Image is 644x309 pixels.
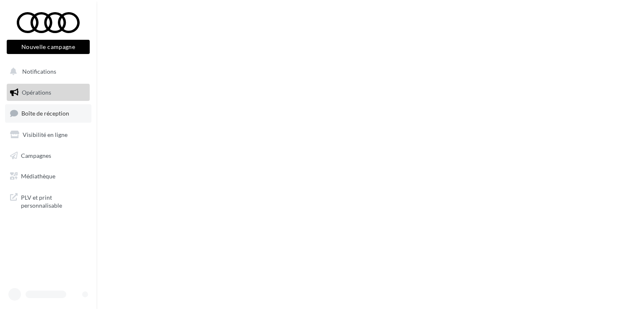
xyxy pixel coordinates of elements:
a: Médiathèque [5,167,91,185]
span: Boîte de réception [21,110,69,117]
a: PLV et print personnalisable [5,188,91,213]
span: Opérations [22,89,51,96]
a: Visibilité en ligne [5,126,91,144]
span: Médiathèque [21,173,55,180]
a: Campagnes [5,147,91,165]
span: PLV et print personnalisable [21,192,86,210]
span: Visibilité en ligne [23,131,68,138]
button: Nouvelle campagne [7,40,90,54]
span: Campagnes [21,152,51,159]
a: Opérations [5,84,91,101]
button: Notifications [5,63,88,80]
a: Boîte de réception [5,104,91,122]
span: Notifications [22,68,56,75]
